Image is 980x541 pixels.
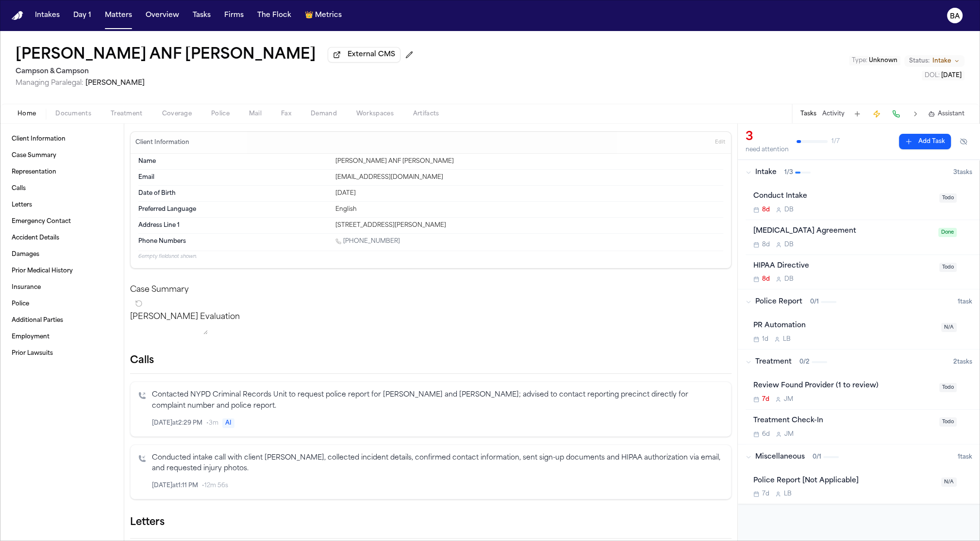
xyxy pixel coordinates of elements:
[142,7,183,24] button: Overview
[928,110,964,118] button: Assistant
[31,7,64,24] button: Intakes
[138,174,330,181] dt: Email
[12,11,23,20] img: Finch Logo
[939,263,957,272] span: Todo
[16,47,316,64] button: Edit matter name
[211,110,230,118] span: Police
[138,190,330,197] dt: Date of Birth
[130,311,731,323] p: [PERSON_NAME] Evaluation
[762,396,769,403] span: 7d
[753,381,933,392] div: Review Found Provider (1 to review)
[311,110,337,118] span: Demand
[753,261,933,272] div: HIPAA Directive
[335,190,723,197] div: [DATE]
[738,289,980,315] button: Police Report0/11task
[413,110,439,118] span: Artifacts
[138,238,186,245] span: Phone Numbers
[869,58,897,64] span: Unknown
[746,375,980,410] div: Open task: Review Found Provider (1 to review)
[130,515,165,530] h1: Letters
[16,66,417,78] h2: Campson & Campson
[762,490,769,498] span: 7d
[909,57,930,65] span: Status:
[17,110,36,118] span: Home
[253,7,295,24] button: The Flock
[899,134,951,149] button: Add Task
[152,419,202,427] span: [DATE] at 2:29 PM
[784,396,793,403] span: J M
[69,7,95,24] button: Day 1
[813,453,821,461] span: 0 / 1
[8,230,116,246] a: Accident Details
[783,335,791,343] span: L B
[941,73,962,79] span: [DATE]
[220,7,248,24] button: Firms
[8,131,116,147] a: Client Information
[138,222,330,229] dt: Address Line 1
[301,7,346,24] button: crownMetrics
[955,134,972,149] button: Hide completed tasks (⌘⇧H)
[8,296,116,312] a: Police
[784,169,793,176] span: 1 / 3
[335,206,723,213] div: English
[755,452,805,462] span: Miscellaneous
[784,490,792,498] span: L B
[753,415,933,427] div: Treatment Check-In
[249,110,262,118] span: Mail
[101,7,136,24] button: Matters
[831,138,840,145] span: 1 / 7
[138,253,723,260] p: 6 empty fields not shown.
[870,107,883,121] button: Create Immediate Task
[746,410,980,444] div: Open task: Treatment Check-In
[941,477,957,487] span: N/A
[162,110,192,118] span: Coverage
[356,110,394,118] span: Workspaces
[755,357,792,367] span: Treatment
[138,158,330,165] dt: Name
[738,445,980,470] button: Miscellaneous0/11task
[755,168,777,177] span: Intake
[335,238,400,245] a: Call 1 (347) 613-6005
[746,220,980,255] div: Open task: Retainer Agreement
[932,57,951,65] span: Intake
[762,206,770,214] span: 8d
[753,191,933,202] div: Conduct Intake
[784,430,794,438] span: J M
[712,135,728,150] button: Edit
[784,206,794,214] span: D B
[958,298,972,306] span: 1 task
[715,139,725,146] span: Edit
[784,275,794,283] span: D B
[738,160,980,185] button: Intake1/33tasks
[850,107,864,121] button: Add Task
[822,110,845,118] button: Activity
[335,158,723,165] div: [PERSON_NAME] ANF [PERSON_NAME]
[849,56,900,65] button: Edit Type: Unknown
[8,148,116,163] a: Case Summary
[152,390,723,412] p: Contacted NYPD Criminal Records Unit to request police report for [PERSON_NAME] and [PERSON_NAME]...
[958,453,972,461] span: 1 task
[152,482,198,490] span: [DATE] at 1:11 PM
[753,226,932,237] div: [MEDICAL_DATA] Agreement
[753,476,935,487] div: Police Report [Not Applicable]
[111,110,143,118] span: Treatment
[852,58,867,64] span: Type :
[746,185,980,220] div: Open task: Conduct Intake
[152,453,723,475] p: Conducted intake call with client [PERSON_NAME], collected incident details, confirmed contact in...
[8,280,116,295] a: Insurance
[784,241,794,249] span: D B
[16,47,316,64] h1: [PERSON_NAME] ANF [PERSON_NAME]
[189,7,215,24] button: Tasks
[8,263,116,279] a: Prior Medical History
[753,320,935,332] div: PR Automation
[8,181,116,196] a: Calls
[762,275,770,283] span: 8d
[939,383,957,392] span: Todo
[206,419,218,427] span: • 3m
[938,110,964,118] span: Assistant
